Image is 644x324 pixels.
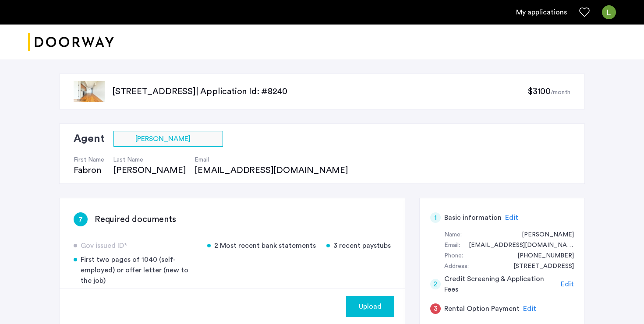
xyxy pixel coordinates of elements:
[444,261,469,272] div: Address:
[516,7,567,18] a: My application
[74,155,104,164] h4: First Name
[561,281,574,288] span: Edit
[430,279,441,289] div: 2
[509,251,574,261] div: +14134616608
[113,155,186,164] h4: Last Name
[326,240,391,251] div: 3 recent paystubs
[28,26,114,59] img: logo
[444,230,462,240] div: Name:
[505,261,574,272] div: 154 Gulf Road
[444,212,502,223] h5: Basic information
[579,7,590,18] a: Favorites
[444,251,463,261] div: Phone:
[430,212,441,223] div: 1
[444,274,558,295] h5: Credit Screening & Application Fees
[112,85,527,98] p: [STREET_ADDRESS] | Application Id: #8240
[74,212,88,226] div: 7
[207,240,316,251] div: 2 Most recent bank statements
[513,230,574,240] div: Lexi Krieger
[74,131,105,147] h2: Agent
[28,26,114,59] a: Cazamio logo
[195,164,357,176] div: [EMAIL_ADDRESS][DOMAIN_NAME]
[444,303,520,314] h5: Rental Option Payment
[74,254,197,286] div: First two pages of 1040 (self-employed) or offer letter (new to the job)
[602,5,616,19] img: user
[359,301,382,312] span: Upload
[74,240,197,251] div: Gov issued ID*
[444,240,460,251] div: Email:
[195,155,357,164] h4: Email
[551,89,570,95] sub: /month
[460,240,574,251] div: lexikrieger77@gmail.com
[346,296,394,317] button: button
[505,214,518,221] span: Edit
[430,303,441,314] div: 3
[113,164,186,176] div: [PERSON_NAME]
[523,305,536,312] span: Edit
[95,213,176,225] h3: Required documents
[74,164,104,176] div: Fabron
[74,81,105,102] img: apartment
[527,87,551,96] span: $3100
